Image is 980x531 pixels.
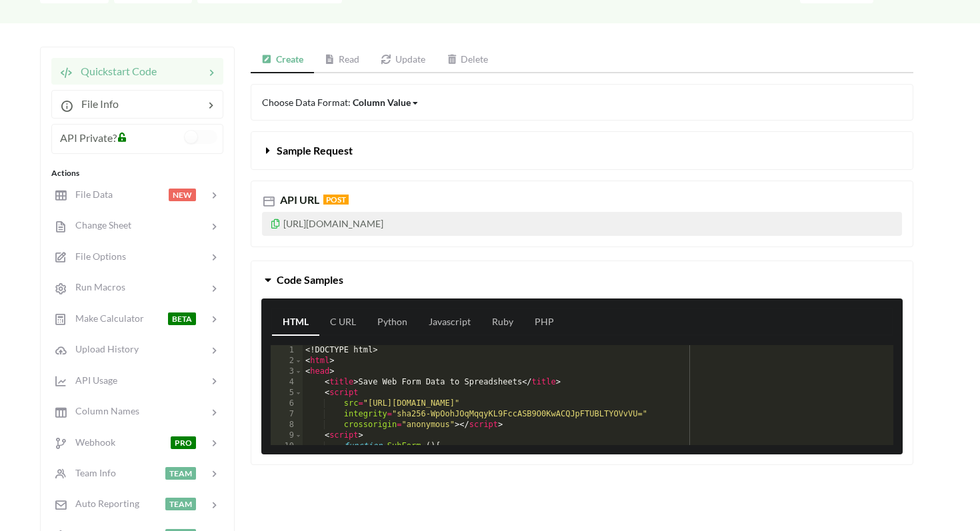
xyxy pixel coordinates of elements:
a: HTML [272,309,319,336]
span: API URL [277,193,319,206]
p: [URL][DOMAIN_NAME] [262,212,902,236]
div: Actions [51,167,223,179]
div: 7 [271,409,303,420]
span: PRO [171,436,196,449]
span: Change Sheet [67,219,131,231]
div: 10 [271,441,303,452]
button: Sample Request [251,132,913,169]
span: Upload History [67,343,139,354]
div: 3 [271,366,303,377]
div: Column Value [353,95,411,109]
span: TEAM [165,498,196,510]
div: 1 [271,345,303,356]
span: POST [323,195,349,205]
span: API Usage [67,374,117,386]
span: BETA [168,312,196,325]
span: API Private? [60,131,117,144]
a: Javascript [418,309,481,336]
span: Sample Request [277,144,353,157]
span: Team Info [67,467,116,478]
div: 5 [271,388,303,398]
a: Python [367,309,418,336]
span: File Options [67,251,126,262]
span: Column Names [67,405,139,416]
div: 2 [271,356,303,366]
a: C URL [319,309,367,336]
div: 4 [271,377,303,388]
span: Quickstart Code [73,65,157,77]
span: Choose Data Format: [262,97,419,108]
span: Run Macros [67,281,125,292]
a: Ruby [481,309,524,336]
a: Create [251,47,314,73]
button: Code Samples [251,261,913,298]
span: Webhook [67,436,115,448]
span: TEAM [165,467,196,480]
span: File Info [73,97,119,110]
span: Auto Reporting [67,498,139,509]
a: Update [370,47,436,73]
div: 6 [271,398,303,409]
span: File Data [67,189,113,200]
div: 8 [271,420,303,430]
div: 9 [271,430,303,441]
a: PHP [524,309,565,336]
span: Make Calculator [67,312,144,324]
span: NEW [169,189,196,201]
a: Read [314,47,371,73]
a: Delete [436,47,499,73]
span: Code Samples [277,273,343,286]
